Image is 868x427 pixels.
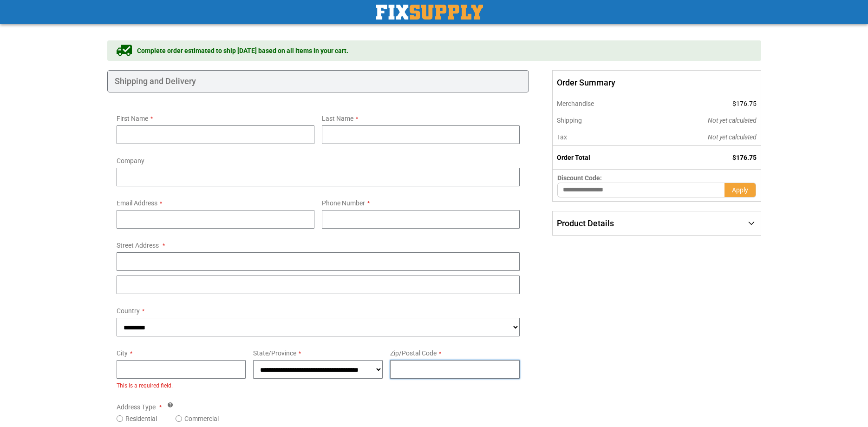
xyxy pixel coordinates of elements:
[107,70,529,92] div: Shipping and Delivery
[137,46,348,55] span: Complete order estimated to ship [DATE] based on all items in your cart.
[117,115,148,122] span: First Name
[732,100,757,107] span: $176.75
[322,199,365,207] span: Phone Number
[117,199,157,207] span: Email Address
[117,242,159,249] span: Street Address
[552,70,761,95] span: Order Summary
[117,307,140,315] span: Country
[732,186,748,194] span: Apply
[553,129,645,146] th: Tax
[708,117,757,124] span: Not yet calculated
[322,115,353,122] span: Last Name
[732,154,757,161] span: $176.75
[557,218,614,228] span: Product Details
[117,349,128,357] span: City
[184,414,219,423] label: Commercial
[390,349,437,357] span: Zip/Postal Code
[117,403,156,411] span: Address Type
[708,133,757,141] span: Not yet calculated
[376,5,483,20] a: store logo
[125,414,157,423] label: Residential
[724,183,756,197] button: Apply
[117,157,144,164] span: Company
[557,154,590,161] strong: Order Total
[557,174,602,182] span: Discount Code:
[553,95,645,112] th: Merchandise
[117,382,173,389] span: This is a required field.
[557,117,582,124] span: Shipping
[253,349,296,357] span: State/Province
[376,5,483,20] img: Fix Industrial Supply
